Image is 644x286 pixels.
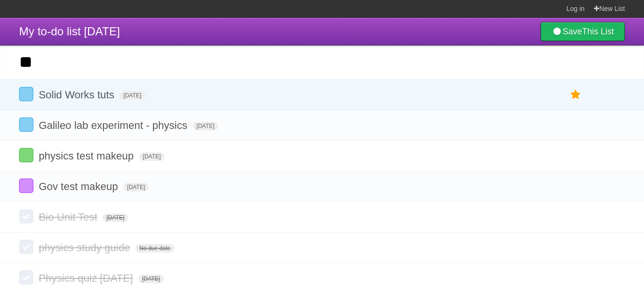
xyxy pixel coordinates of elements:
span: [DATE] [102,213,128,222]
span: [DATE] [193,122,218,130]
span: Gov test makeup [39,180,120,192]
label: Done [19,148,33,162]
span: [DATE] [123,183,149,191]
span: [DATE] [120,91,145,100]
span: physics test makeup [39,150,136,162]
label: Done [19,117,33,132]
label: Done [19,209,33,223]
label: Done [19,179,33,193]
label: Star task [567,87,585,103]
span: [DATE] [139,152,165,161]
span: My to-do list [DATE] [19,25,120,38]
label: Done [19,87,33,101]
span: Galileo lab experiment - physics [39,119,190,131]
span: No due date [135,244,174,253]
span: Physics quiz [DATE] [39,272,135,284]
span: Solid Works tuts [39,89,117,101]
span: [DATE] [138,275,164,283]
label: Done [19,240,33,254]
a: SaveThis List [541,22,625,41]
label: Done [19,270,33,285]
b: This List [582,27,614,36]
span: Bio Unit Test [39,211,100,223]
span: physics study guide [39,242,133,254]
